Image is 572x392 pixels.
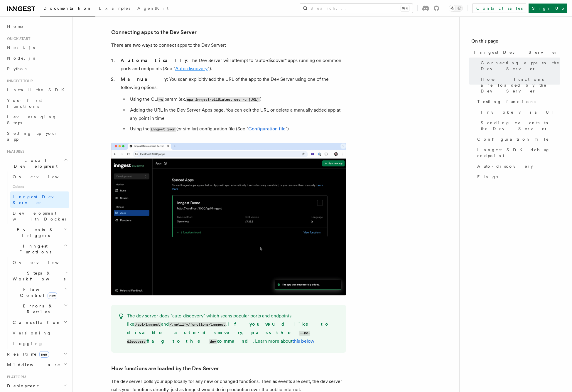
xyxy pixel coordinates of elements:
[127,321,330,344] strong: If you would like to disable auto-discovery, pass the flag to the command
[158,97,164,102] code: -u
[128,95,346,104] li: Using the CLI param (ex. )
[529,4,567,13] a: Sign Up
[481,76,560,94] span: How functions are loaded by the Dev Server
[7,56,35,60] span: Node.js
[10,328,69,338] a: Versioning
[5,243,63,255] span: Inngest Functions
[248,126,286,132] a: Configuration file
[128,106,346,122] li: Adding the URL in the Dev Server Apps page. You can edit the URL or delete a manually added app a...
[127,312,339,346] p: The dev server does "auto-discovery" which scans popular ports and endpoints like and . . Learn m...
[5,351,49,357] span: Realtime
[7,23,23,29] span: Home
[10,301,69,317] button: Errors & Retries
[7,88,68,92] span: Install the SDK
[477,99,536,105] span: Testing functions
[13,194,63,205] span: Inngest Dev Server
[5,349,69,359] button: Realtimenew
[475,134,560,144] a: Configuration file
[111,28,197,36] a: Connecting apps to the Dev Server
[95,2,134,16] a: Examples
[475,161,560,171] a: Auto-discovery
[5,157,64,169] span: Local Development
[5,224,69,241] button: Events & Triggers
[10,303,64,315] span: Errors & Retries
[10,270,65,282] span: Steps & Workflows
[473,4,526,13] a: Contact sales
[5,112,69,128] a: Leveraging Steps
[40,2,95,16] a: Documentation
[5,42,69,53] a: Next.js
[121,58,187,63] strong: Automatically
[5,128,69,144] a: Setting up your app
[10,182,69,191] span: Guides
[10,171,69,182] a: Overview
[475,144,560,161] a: Inngest SDK debug endpoint
[169,322,226,327] code: /.netlify/functions/inngest
[5,359,69,370] button: Middleware
[128,125,346,133] li: Using the (or similar) configuration file (See " ")
[478,107,560,117] a: Invoke via UI
[43,6,92,11] span: Documentation
[5,21,69,32] a: Home
[121,76,167,82] strong: Manually
[292,338,314,344] a: this below
[134,2,172,16] a: AgentKit
[10,257,69,268] a: Overview
[481,120,560,132] span: Sending events to the Dev Server
[175,66,208,71] a: Auto-discovery
[7,115,57,125] span: Leveraging Steps
[471,38,560,47] h4: On this page
[10,317,69,328] button: Cancellation
[10,208,69,224] a: Development with Docker
[119,56,346,73] li: : The Dev Server will attempt to "auto-discover" apps running on common ports and endpoints (See ...
[13,341,43,346] span: Logging
[5,63,69,74] a: Python
[477,147,560,159] span: Inngest SDK debug endpoint
[5,155,69,171] button: Local Development
[5,381,69,391] button: Deployment
[477,174,498,180] span: Flags
[477,136,549,142] span: Configuration file
[5,362,60,368] span: Middleware
[134,322,161,327] code: /api/inngest
[39,351,49,358] span: new
[150,127,176,132] code: inngest.json
[119,75,346,133] li: : You scan explicitly add the URL of the app to the Dev Server using one of the following options:
[481,60,560,72] span: Connecting apps to the Dev Server
[10,319,61,325] span: Cancellation
[471,47,560,58] a: Inngest Dev Server
[478,58,560,74] a: Connecting apps to the Dev Server
[475,96,560,107] a: Testing functions
[477,163,533,169] span: Auto-discovery
[481,109,559,115] span: Invoke via UI
[5,171,69,224] div: Local Development
[13,174,73,179] span: Overview
[209,339,217,344] code: dev
[5,85,69,95] a: Install the SDK
[10,191,69,208] a: Inngest Dev Server
[111,143,346,295] img: Dev Server demo manually syncing an app
[401,5,409,11] kbd: ⌘K
[5,375,26,379] span: Platform
[449,5,463,12] button: Toggle dark mode
[5,149,24,154] span: Features
[300,4,413,13] button: Search...⌘K
[13,211,68,221] span: Development with Docker
[475,171,560,182] a: Flags
[5,383,39,389] span: Deployment
[111,364,219,373] a: How functions are loaded by the Dev Server
[186,97,260,102] code: npx inngest-cli@latest dev -u [URL]
[13,331,51,335] span: Versioning
[10,268,69,284] button: Steps & Workflows
[10,338,69,349] a: Logging
[137,6,168,11] span: AgentKit
[7,131,58,142] span: Setting up your app
[478,117,560,134] a: Sending events to the Dev Server
[474,49,558,55] span: Inngest Dev Server
[99,6,130,11] span: Examples
[5,227,64,238] span: Events & Triggers
[5,257,69,349] div: Inngest Functions
[5,79,33,83] span: Inngest tour
[7,98,42,109] span: Your first Functions
[5,36,30,41] span: Quick start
